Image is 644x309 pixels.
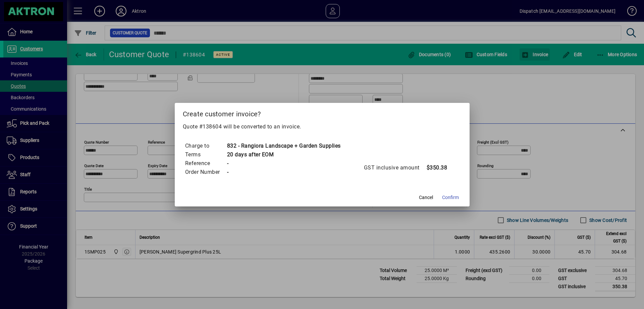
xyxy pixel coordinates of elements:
td: - [227,168,341,177]
td: GST inclusive amount [364,163,426,172]
td: Charge to [185,142,227,150]
span: Confirm [442,194,459,201]
td: Reference [185,159,227,168]
h2: Create customer invoice? [175,103,470,122]
td: Order Number [185,168,227,177]
td: - [227,159,341,168]
td: 832 - Rangiora Landscape + Garden Supplies [227,142,341,150]
button: Confirm [439,192,462,204]
span: Cancel [419,194,433,201]
td: $350.38 [426,163,453,172]
button: Cancel [415,192,437,204]
p: Quote #138604 will be converted to an invoice. [183,123,462,131]
td: 20 days after EOM [227,150,341,159]
td: Terms [185,150,227,159]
